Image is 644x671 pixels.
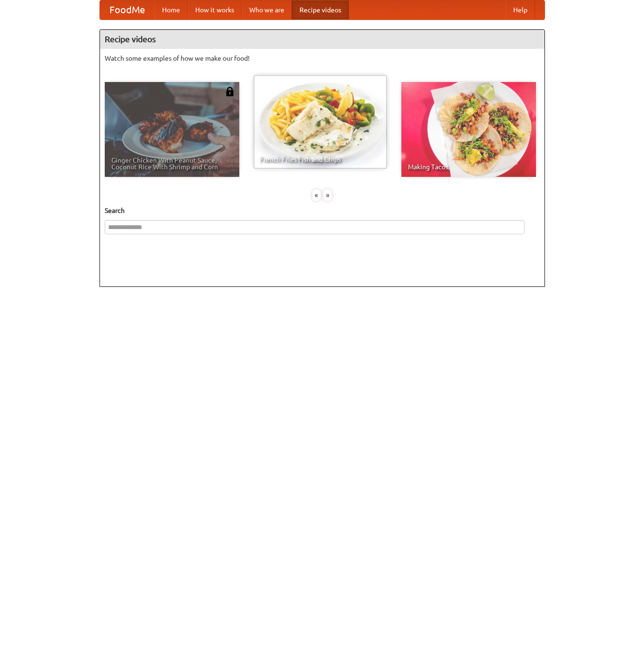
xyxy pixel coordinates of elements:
[188,0,242,19] a: How it works
[323,189,332,201] div: »
[408,164,529,170] span: Making Tacos
[100,30,544,49] h4: Recipe videos
[105,206,540,215] h5: Search
[312,189,321,201] div: «
[154,0,188,19] a: Home
[292,0,349,19] a: Recipe videos
[242,0,292,19] a: Who we are
[506,0,535,19] a: Help
[401,82,536,177] a: Making Tacos
[225,87,235,96] img: 483408.png
[105,54,540,63] p: Watch some examples of how we make our food!
[100,0,154,19] a: FoodMe
[253,74,388,169] a: French Fries Fish and Chips
[260,156,381,163] span: French Fries Fish and Chips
